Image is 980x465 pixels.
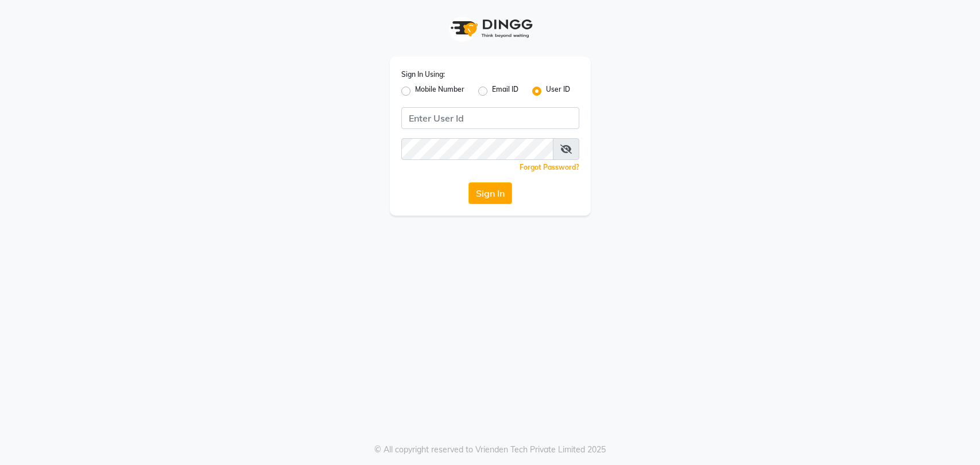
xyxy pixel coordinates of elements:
button: Sign In [468,182,512,204]
label: Email ID [492,84,518,98]
input: Username [401,107,579,129]
input: Username [401,138,553,160]
label: Mobile Number [415,84,464,98]
a: Forgot Password? [520,163,579,171]
img: logo1.svg [444,11,536,45]
label: Sign In Using: [401,69,445,80]
label: User ID [546,84,570,98]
